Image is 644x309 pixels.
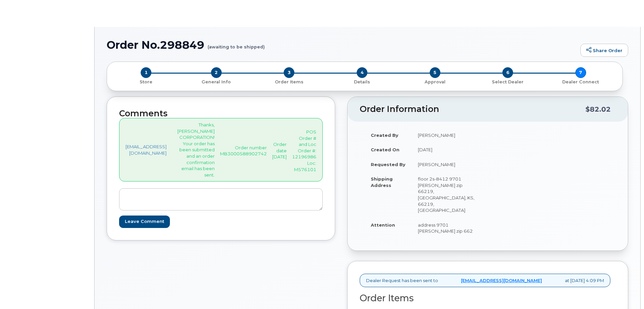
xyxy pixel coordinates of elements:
[412,171,483,217] td: floor 2s-8412 9701 [PERSON_NAME] zip 66219, [GEOGRAPHIC_DATA], KS, 66219, [GEOGRAPHIC_DATA]
[119,216,170,228] input: Leave Comment
[580,44,628,57] a: Share Order
[360,293,610,303] h2: Order Items
[220,145,267,157] p: Order number MB3000588902742
[326,78,399,85] a: 4 Details
[412,128,483,143] td: [PERSON_NAME]
[253,78,326,85] a: 3 Order Items
[371,222,395,228] strong: Attention
[292,129,316,172] p: POS Order # and Loc Order #: 12196986 Loc: M576101
[328,79,396,85] p: Details
[412,142,483,157] td: [DATE]
[585,103,611,116] div: $82.02
[461,277,542,284] a: [EMAIL_ADDRESS][DOMAIN_NAME]
[255,79,323,85] p: Order Items
[107,39,577,51] h1: Order No.298849
[401,79,469,85] p: Approval
[398,78,471,85] a: 5 Approval
[126,144,167,156] a: [EMAIL_ADDRESS][DOMAIN_NAME]
[183,79,250,85] p: General Info
[177,122,215,178] p: Thanks, [PERSON_NAME] CORPORATION! Your order has been submitted and an order confirmation email ...
[412,218,483,238] td: address 9701 [PERSON_NAME] zip 662
[430,67,440,78] span: 5
[208,39,265,49] small: (awaiting to be shipped)
[272,141,287,160] p: Order date [DATE]
[141,67,151,78] span: 1
[474,79,542,85] p: Select Dealer
[284,67,294,78] span: 3
[412,157,483,172] td: [PERSON_NAME]
[357,67,367,78] span: 4
[371,162,405,167] strong: Requested By
[371,176,393,188] strong: Shipping Address
[211,67,222,78] span: 2
[360,274,610,287] div: Dealer Request has been sent to at [DATE] 4:09 PM
[471,78,544,85] a: 6 Select Dealer
[115,79,177,85] p: Store
[112,78,180,85] a: 1 Store
[119,109,323,118] h2: Comments
[371,147,399,152] strong: Created On
[371,132,398,138] strong: Created By
[360,105,585,114] h2: Order Information
[502,67,513,78] span: 6
[180,78,253,85] a: 2 General Info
